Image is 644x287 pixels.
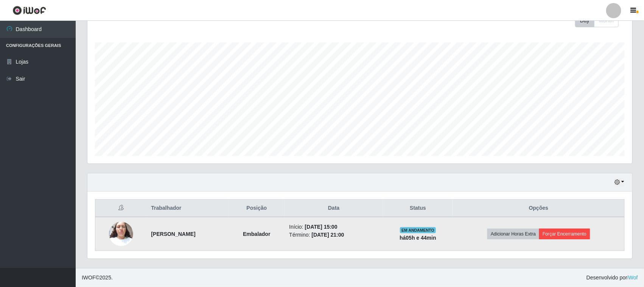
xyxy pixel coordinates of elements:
a: iWof [627,275,638,281]
img: CoreUI Logo [12,6,46,15]
button: Forçar Encerramento [539,229,590,239]
strong: [PERSON_NAME] [151,231,195,237]
li: Início: [289,223,378,231]
button: Adicionar Horas Extra [487,229,539,239]
span: Desenvolvido por [586,274,638,282]
strong: há 05 h e 44 min [400,235,436,241]
img: 1750954658696.jpeg [109,218,133,250]
time: [DATE] 21:00 [311,232,344,238]
span: EM ANDAMENTO [400,227,436,233]
li: Término: [289,231,378,239]
th: Posição [229,200,285,217]
span: © 2025 . [82,274,113,282]
span: IWOF [82,275,96,281]
time: [DATE] 15:00 [305,224,338,230]
th: Data [285,200,383,217]
th: Opções [453,200,624,217]
strong: Embalador [243,231,270,237]
th: Status [383,200,453,217]
th: Trabalhador [146,200,229,217]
